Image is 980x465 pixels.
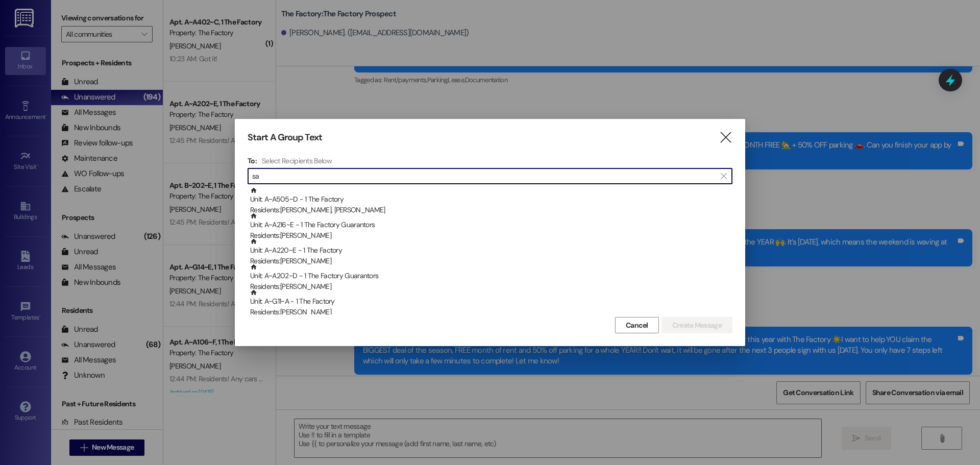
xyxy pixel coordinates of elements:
[262,156,332,165] h4: Select Recipients Below
[248,289,732,314] div: Unit: A~G11~A - 1 The FactoryResidents:[PERSON_NAME]
[716,168,732,184] button: Clear text
[661,317,732,333] button: Create Message
[248,132,322,143] h3: Start A Group Text
[721,172,726,180] i: 
[672,320,722,331] span: Create Message
[248,263,732,289] div: Unit: A~A202~D - 1 The Factory GuarantorsResidents:[PERSON_NAME]
[250,263,732,292] div: Unit: A~A202~D - 1 The Factory Guarantors
[248,187,732,212] div: Unit: A~A505~D - 1 The FactoryResidents:[PERSON_NAME], [PERSON_NAME]
[615,317,659,333] button: Cancel
[250,212,732,241] div: Unit: A~A216~E - 1 The Factory Guarantors
[250,205,732,215] div: Residents: [PERSON_NAME], [PERSON_NAME]
[250,230,732,241] div: Residents: [PERSON_NAME]
[250,238,732,267] div: Unit: A~A220~E - 1 The Factory
[250,307,732,317] div: Residents: [PERSON_NAME]
[626,320,648,331] span: Cancel
[248,212,732,238] div: Unit: A~A216~E - 1 The Factory GuarantorsResidents:[PERSON_NAME]
[250,289,732,318] div: Unit: A~G11~A - 1 The Factory
[252,169,716,183] input: Search for any contact or apartment
[250,281,732,292] div: Residents: [PERSON_NAME]
[248,238,732,263] div: Unit: A~A220~E - 1 The FactoryResidents:[PERSON_NAME]
[719,132,732,143] i: 
[248,156,257,165] h3: To:
[250,256,732,266] div: Residents: [PERSON_NAME]
[250,187,732,216] div: Unit: A~A505~D - 1 The Factory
